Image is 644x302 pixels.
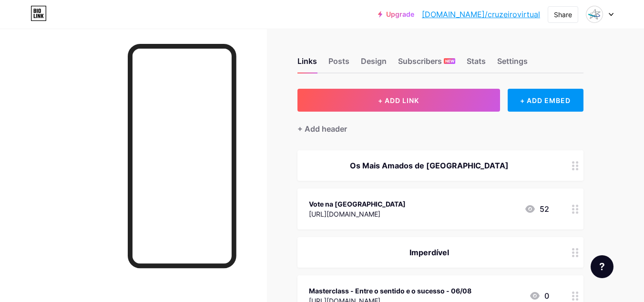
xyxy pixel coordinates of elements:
[554,10,572,20] div: Share
[309,160,549,171] div: Os Mais Amados de [GEOGRAPHIC_DATA]
[524,203,549,215] div: 52
[529,290,549,302] div: 0
[361,55,387,73] div: Design
[328,55,349,73] div: Posts
[467,55,486,73] div: Stats
[309,209,406,219] div: [URL][DOMAIN_NAME]
[309,247,549,258] div: Imperdível
[378,10,414,18] a: Upgrade
[309,286,471,296] div: Masterclass - Entre o sentido e o sucesso - 06/08
[585,5,603,23] img: cruzeirovirtual
[378,96,419,104] span: + ADD LINK
[445,58,454,64] span: NEW
[297,89,500,112] button: + ADD LINK
[309,199,406,209] div: Vote na [GEOGRAPHIC_DATA]
[422,9,540,20] a: [DOMAIN_NAME]/cruzeirovirtual
[508,89,583,112] div: + ADD EMBED
[398,55,455,73] div: Subscribers
[297,123,347,135] div: + Add header
[297,55,317,73] div: Links
[497,55,528,73] div: Settings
